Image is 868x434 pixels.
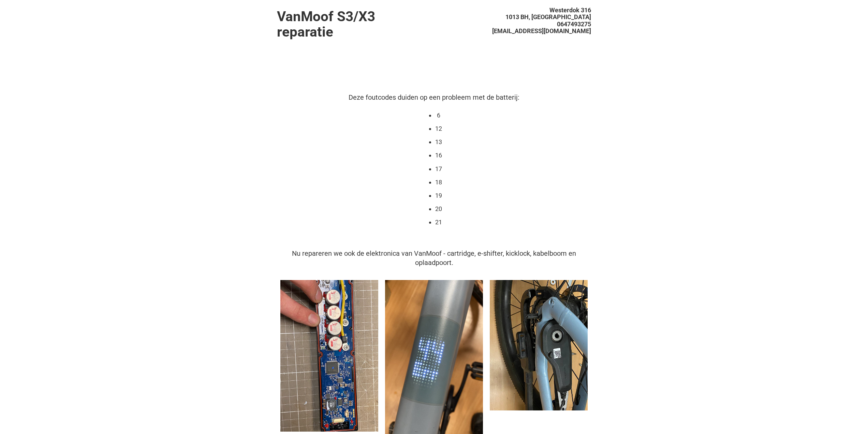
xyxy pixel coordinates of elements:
li: 16 [435,151,442,160]
span: Nu repareren we ook de elektronica van VanMoof - cartridge, e-shifter, kicklock, kabelboom en opl... [292,249,576,267]
li: 21 [435,218,442,227]
span: 0647493275 [557,20,591,28]
li: 6 [435,111,442,120]
li: 13 [435,138,442,146]
span: Deze foutcodes duiden op een probleem met de batterij: [349,93,519,101]
img: photo_2024-03-26_21-40-53_y0bn8s.jpg [280,280,378,432]
li: 17 [435,165,442,173]
span: 1013 BH, [GEOGRAPHIC_DATA] [505,13,591,20]
img: photo_2024-03-26_20-56-35_zs6jxa.jpg [490,280,588,411]
li: 19 [435,191,442,200]
span: Westerdok 316 [549,6,591,14]
li: 18 [435,178,442,187]
h1: VanMoof S3/X3 reparatie [277,9,434,39]
li: 20 [435,205,442,213]
li: 12 [435,124,442,133]
span: [EMAIL_ADDRESS][DOMAIN_NAME] [492,27,591,34]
